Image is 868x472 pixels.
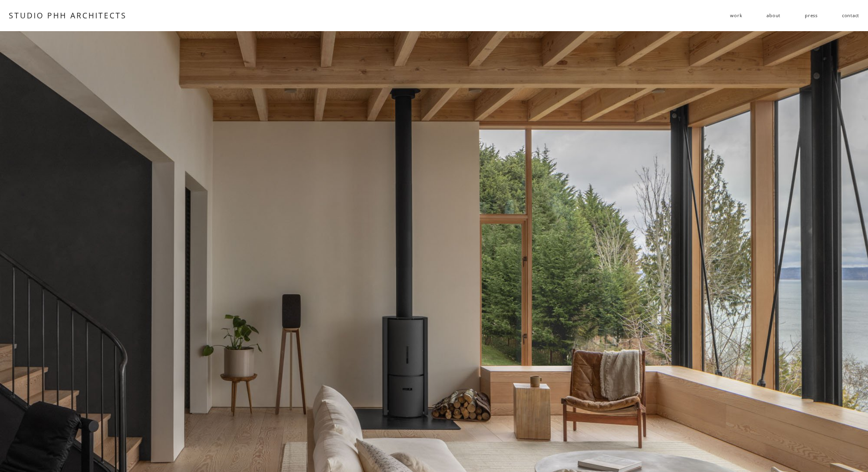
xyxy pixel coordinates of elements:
[730,10,742,21] span: work
[730,10,742,22] a: folder dropdown
[9,10,127,21] a: STUDIO PHH ARCHITECTS
[805,10,818,22] a: press
[842,10,860,22] a: contact
[766,10,780,22] a: about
